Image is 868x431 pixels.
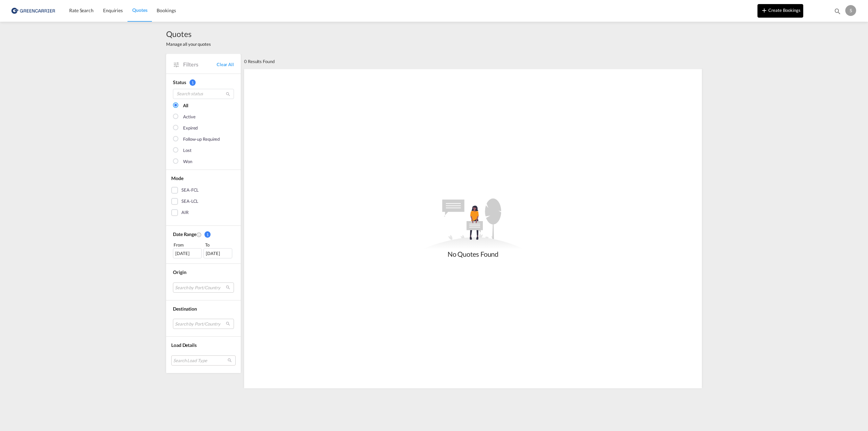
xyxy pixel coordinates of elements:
[171,198,236,205] md-checkbox: SEA-LCL
[183,114,195,120] div: Active
[183,147,192,154] div: Lost
[103,7,123,13] span: Enquiries
[10,3,56,18] img: e39c37208afe11efa9cb1d7a6ea7d6f5.png
[173,241,203,248] div: From
[157,7,176,13] span: Bookings
[171,209,236,216] md-checkbox: AIR
[173,231,196,237] span: Date Range
[171,187,236,194] md-checkbox: SEA-FCL
[171,342,197,348] span: Load Details
[183,102,188,109] div: All
[203,248,232,258] div: [DATE]
[132,7,147,13] span: Quotes
[190,79,196,86] span: 1
[760,6,768,14] md-icon: icon-plus 400-fg
[171,175,183,181] span: Mode
[845,5,856,16] div: S
[173,79,234,86] div: Status 1
[173,306,197,312] span: Destination
[834,7,841,18] div: icon-magnify
[217,61,234,67] a: Clear All
[244,54,275,69] div: 0 Results Found
[183,136,220,143] div: Follow-up Required
[183,61,217,68] span: Filters
[196,232,202,237] md-icon: Created On
[757,4,803,18] button: icon-plus 400-fgCreate Bookings
[183,158,192,165] div: Won
[173,269,186,275] span: Origin
[166,41,211,47] span: Manage all your quotes
[422,198,524,249] md-icon: assets/icons/custom/empty_quotes.svg
[69,7,94,13] span: Rate Search
[225,92,231,97] md-icon: icon-magnify
[166,28,211,39] span: Quotes
[204,241,234,248] div: To
[183,125,198,132] div: Expired
[173,89,234,99] input: Search status
[422,249,524,259] div: No Quotes Found
[173,79,186,85] span: Status
[173,241,234,258] span: From To [DATE][DATE]
[181,187,199,194] div: SEA-FCL
[834,7,841,15] md-icon: icon-magnify
[181,209,189,216] div: AIR
[181,198,198,205] div: SEA-LCL
[173,248,202,258] div: [DATE]
[204,231,211,238] span: 1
